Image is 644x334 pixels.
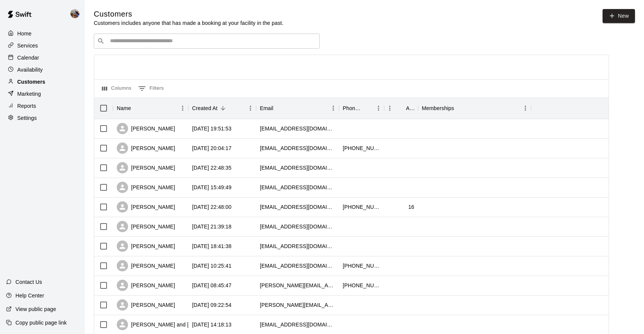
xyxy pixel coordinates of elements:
[260,242,335,250] div: igs1149@gmail.com
[192,262,232,270] div: 2025-07-15 10:25:41
[100,83,133,95] button: Select columns
[273,103,284,113] button: Sort
[15,278,42,286] p: Contact Us
[192,242,232,250] div: 2025-07-23 18:41:38
[373,103,384,114] button: Menu
[17,78,45,86] p: Customers
[6,52,79,63] a: Calendar
[6,100,79,112] a: Reports
[117,241,175,252] div: [PERSON_NAME]
[192,98,218,119] div: Created At
[192,301,232,309] div: 2025-07-12 09:22:54
[94,9,284,19] h5: Customers
[70,9,79,18] img: Blaine Johnson
[260,301,335,309] div: lizette.rumohr@gmail.com
[395,103,406,113] button: Sort
[6,112,79,124] a: Settings
[117,260,175,271] div: [PERSON_NAME]
[131,103,142,113] button: Sort
[192,144,232,152] div: 2025-08-03 20:04:17
[17,90,41,98] p: Marketing
[260,164,335,172] div: yerlenys@gmail.com
[117,162,175,173] div: [PERSON_NAME]
[260,184,335,191] div: njefferson3205@gmail.com
[117,280,175,291] div: [PERSON_NAME]
[17,30,32,37] p: Home
[218,103,228,113] button: Sort
[188,98,256,119] div: Created At
[328,103,339,114] button: Menu
[343,98,362,119] div: Phone Number
[343,262,380,270] div: +13173411860
[343,203,380,211] div: +18325120161
[6,28,79,39] a: Home
[520,103,531,114] button: Menu
[15,292,44,299] p: Help Center
[422,98,454,119] div: Memberships
[117,182,175,193] div: [PERSON_NAME]
[6,64,79,75] a: Availability
[406,98,414,119] div: Age
[192,203,232,211] div: 2025-07-25 22:48:00
[256,98,339,119] div: Email
[384,98,418,119] div: Age
[260,125,335,132] div: bmfvikas@yahoo.com
[17,54,39,61] p: Calendar
[192,223,232,230] div: 2025-07-23 21:39:18
[362,103,373,113] button: Sort
[69,6,85,21] div: Blaine Johnson
[15,305,56,313] p: View public page
[260,144,335,152] div: hannaeadeh@gmail.com
[260,321,335,328] div: jakevoskuhl@gmail.com
[15,319,67,326] p: Copy public page link
[117,221,175,232] div: [PERSON_NAME]
[343,144,380,152] div: +13134921429
[192,282,232,289] div: 2025-07-15 08:45:47
[408,203,414,211] div: 16
[6,88,79,100] a: Marketing
[418,98,531,119] div: Memberships
[260,203,335,211] div: dvorak98@icloud.com
[117,123,175,134] div: [PERSON_NAME]
[94,19,284,27] p: Customers includes anyone that has made a booking at your facility in the past.
[94,34,320,49] div: Search customers by name or email
[339,98,384,119] div: Phone Number
[113,98,188,119] div: Name
[17,42,38,49] p: Services
[603,9,635,23] a: New
[17,102,36,110] p: Reports
[117,319,231,330] div: [PERSON_NAME] and [PERSON_NAME]
[6,76,79,87] a: Customers
[260,98,273,119] div: Email
[117,142,175,154] div: [PERSON_NAME]
[343,282,380,289] div: +15057202450
[192,184,232,191] div: 2025-07-26 15:49:49
[260,282,335,289] div: cannon.patrick78@gmail.com
[117,299,175,311] div: [PERSON_NAME]
[454,103,465,113] button: Sort
[245,103,256,114] button: Menu
[192,125,232,132] div: 2025-08-10 19:51:53
[177,103,188,114] button: Menu
[117,98,131,119] div: Name
[192,164,232,172] div: 2025-07-26 22:48:35
[17,66,43,74] p: Availability
[117,201,175,213] div: [PERSON_NAME]
[136,83,166,95] button: Show filters
[192,321,232,328] div: 2025-07-05 14:18:13
[260,223,335,230] div: slalmazan@yahoo.com
[260,262,335,270] div: brewerc10@gmail.com
[6,40,79,51] a: Services
[384,103,395,114] button: Menu
[17,114,37,122] p: Settings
